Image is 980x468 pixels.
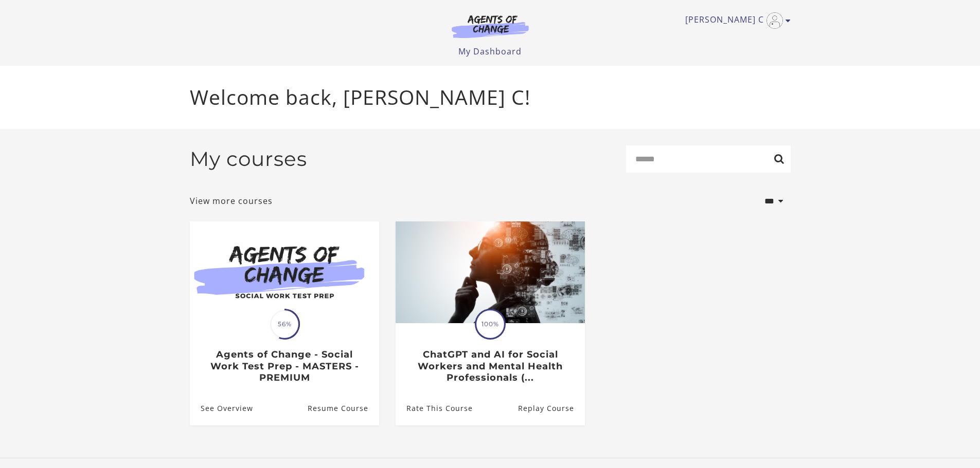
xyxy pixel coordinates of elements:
a: My Dashboard [458,46,522,57]
a: ChatGPT and AI for Social Workers and Mental Health Professionals (...: Resume Course [518,391,584,425]
a: Agents of Change - Social Work Test Prep - MASTERS - PREMIUM: See Overview [190,391,253,425]
h3: ChatGPT and AI for Social Workers and Mental Health Professionals (... [406,349,574,384]
a: ChatGPT and AI for Social Workers and Mental Health Professionals (...: Rate This Course [396,391,473,425]
h2: My courses [190,147,307,171]
img: Agents of Change Logo [441,14,540,38]
span: 56% [271,310,298,338]
h3: Agents of Change - Social Work Test Prep - MASTERS - PREMIUM [201,349,368,384]
a: Toggle menu [685,12,786,29]
span: 100% [476,310,504,338]
a: Agents of Change - Social Work Test Prep - MASTERS - PREMIUM: Resume Course [307,391,379,425]
a: View more courses [190,195,273,207]
p: Welcome back, [PERSON_NAME] C! [190,82,791,113]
